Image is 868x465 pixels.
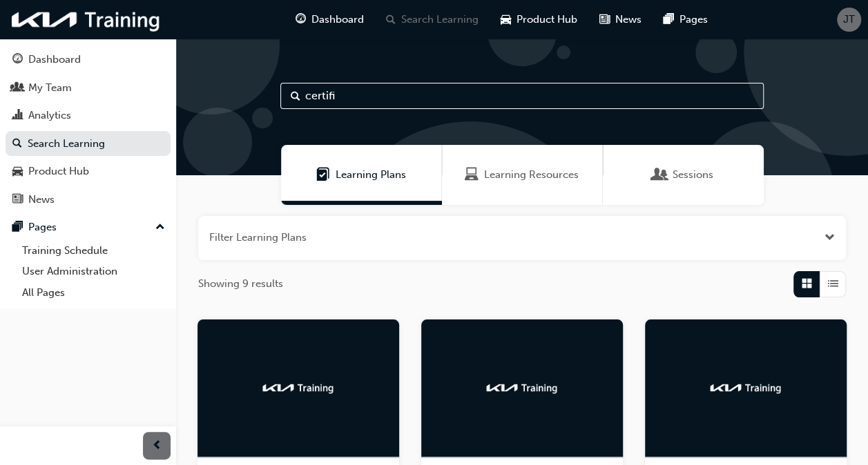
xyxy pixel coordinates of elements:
[28,192,55,208] div: News
[296,11,306,28] span: guage-icon
[490,6,588,34] a: car-iconProduct Hub
[6,159,171,184] a: Product Hub
[12,110,23,122] span: chart-icon
[280,83,764,109] input: Search...
[12,166,23,178] span: car-icon
[615,12,642,28] span: News
[653,167,667,183] span: Sessions
[28,80,72,96] div: My Team
[284,6,375,34] a: guage-iconDashboard
[336,167,406,183] span: Learning Plans
[442,145,603,205] a: Learning ResourcesLearning Resources
[802,276,812,292] span: Grid
[599,11,610,28] span: news-icon
[7,6,166,34] img: kia-training
[828,276,838,292] span: List
[653,6,719,34] a: pages-iconPages
[6,187,171,212] a: News
[198,276,283,292] span: Showing 9 results
[28,219,57,235] div: Pages
[28,164,89,179] div: Product Hub
[501,11,511,28] span: car-icon
[708,381,784,395] img: kia-training
[375,6,490,34] a: search-iconSearch Learning
[484,167,579,183] span: Learning Resources
[152,437,162,455] span: prev-icon
[386,11,396,28] span: search-icon
[6,75,171,101] a: My Team
[603,145,764,205] a: SessionsSessions
[588,6,653,34] a: news-iconNews
[401,12,479,28] span: Search Learning
[17,282,171,304] a: All Pages
[12,138,22,150] span: search-icon
[843,12,855,28] span: JT
[311,12,364,28] span: Dashboard
[6,215,171,240] button: Pages
[281,145,442,205] a: Learning PlansLearning Plans
[28,52,81,68] div: Dashboard
[155,219,165,237] span: up-icon
[679,12,708,28] span: Pages
[12,54,23,66] span: guage-icon
[465,167,479,183] span: Learning Resources
[664,11,674,28] span: pages-icon
[6,131,171,157] a: Search Learning
[517,12,577,28] span: Product Hub
[291,88,300,104] span: Search
[6,44,171,215] button: DashboardMy TeamAnalyticsSearch LearningProduct HubNews
[6,47,171,72] a: Dashboard
[837,8,861,32] button: JT
[6,103,171,128] a: Analytics
[12,82,23,95] span: people-icon
[17,240,171,261] a: Training Schedule
[824,230,835,246] button: Open the filter
[17,261,171,282] a: User Administration
[28,108,71,123] div: Analytics
[316,167,330,183] span: Learning Plans
[673,167,713,183] span: Sessions
[12,221,23,234] span: pages-icon
[484,381,560,395] img: kia-training
[12,194,23,206] span: news-icon
[260,381,336,395] img: kia-training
